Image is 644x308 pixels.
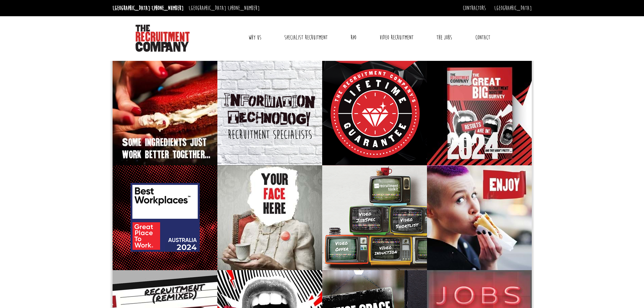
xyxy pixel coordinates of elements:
[375,29,419,46] a: Video Recruitment
[243,29,266,46] a: Why Us
[111,3,185,14] li: [GEOGRAPHIC_DATA]:
[187,3,261,14] li: [GEOGRAPHIC_DATA]:
[431,29,457,46] a: The Jobs
[463,4,486,12] a: Contractors
[279,29,333,46] a: Specialist Recruitment
[152,4,184,12] a: [PHONE_NUMBER]
[228,4,260,12] a: [PHONE_NUMBER]
[345,29,361,46] a: RPO
[494,4,532,12] a: [GEOGRAPHIC_DATA]
[470,29,495,46] a: Contact
[136,25,190,52] img: The Recruitment Company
